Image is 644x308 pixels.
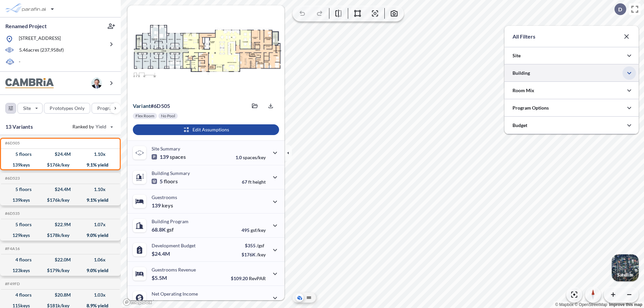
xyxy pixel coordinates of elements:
button: Edit Assumptions [133,124,279,135]
p: All Filters [513,33,535,41]
p: $5.5M [152,274,168,281]
p: $24.4M [152,250,171,257]
p: Prototypes Only [50,105,85,112]
h5: Click to copy the code [4,211,20,216]
h5: Click to copy the code [4,141,20,145]
p: $2.2M [152,299,168,305]
img: user logo [91,78,102,88]
p: 67 [242,179,266,185]
span: keys [162,202,173,209]
a: Mapbox homepage [123,298,152,306]
button: Ranked by Yield [67,121,117,132]
span: gsf [167,226,174,233]
img: Switcher Image [612,254,639,281]
p: Program [97,105,116,112]
span: spaces/key [243,155,266,160]
a: OpenStreetMap [575,302,607,307]
p: $176K [241,252,266,257]
span: /key [257,252,266,257]
button: Aerial View [296,294,304,302]
p: Room Mix [513,87,534,94]
span: Yield [96,123,107,130]
p: 68.8K [152,226,174,233]
p: Satellite [617,272,633,278]
p: 40.0% [237,300,266,305]
button: Site [17,103,43,114]
span: Variant [133,103,151,109]
p: $109.20 [231,275,266,281]
span: gsf/key [251,227,266,233]
p: # 6d505 [133,103,170,109]
p: 5 [152,178,178,185]
p: Edit Assumptions [193,126,229,133]
span: ft [248,179,252,185]
p: Building Summary [152,170,190,176]
button: Site Plan [305,294,313,302]
span: spaces [170,153,186,160]
p: - [19,58,20,66]
a: Mapbox [555,302,574,307]
button: Switcher ImageSatellite [612,254,639,281]
p: 495 [241,227,266,233]
h5: Click to copy the code [4,176,20,181]
p: Guestrooms [152,194,177,200]
span: RevPAR [249,275,266,281]
p: Flex Room [136,113,154,119]
h5: Click to copy the code [4,246,20,251]
h5: Click to copy the code [4,282,20,286]
img: BrandImage [5,78,54,88]
p: 5.46 acres ( 237,958 sf) [19,47,64,54]
button: Prototypes Only [44,103,90,114]
p: No Pool [161,113,175,119]
span: height [253,179,266,185]
p: $355 [241,243,266,248]
p: Building Program [152,219,189,224]
p: Budget [513,122,527,129]
p: Site [513,52,521,59]
span: /gsf [257,243,264,248]
a: Improve this map [609,302,642,307]
p: Site [23,105,31,112]
p: Renamed Project [5,22,47,30]
p: 13 Variants [5,123,33,131]
p: [STREET_ADDRESS] [19,35,61,43]
p: 139 [152,153,186,160]
p: D [618,6,622,12]
p: Guestrooms Revenue [152,267,196,272]
p: Net Operating Income [152,291,198,297]
span: floors [164,178,178,185]
p: Development Budget [152,243,196,248]
button: Program [92,103,128,114]
span: margin [251,300,266,305]
p: 139 [152,202,173,209]
p: 1.0 [235,155,266,160]
p: Program Options [513,105,549,111]
p: Site Summary [152,146,180,151]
